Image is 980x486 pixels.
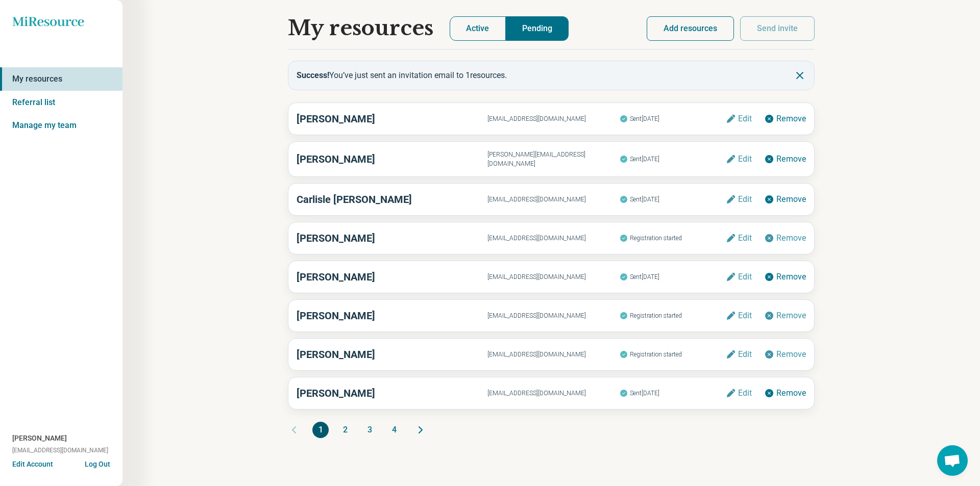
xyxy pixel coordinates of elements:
[620,232,726,245] span: Registration started
[776,234,806,242] span: Remove
[740,16,815,41] button: Send invite
[414,422,427,438] button: Next page
[738,273,752,281] span: Edit
[726,388,752,398] button: Edit
[297,386,487,401] h3: [PERSON_NAME]
[726,233,752,243] button: Edit
[738,350,752,359] span: Edit
[12,459,53,470] button: Edit Account
[361,422,378,438] button: 3
[764,114,806,124] button: Remove
[297,151,487,167] h3: [PERSON_NAME]
[776,155,806,163] span: Remove
[764,272,806,282] button: Remove
[297,308,487,323] h3: [PERSON_NAME]
[620,152,726,166] span: Sent [DATE]
[764,349,806,360] button: Remove
[487,311,620,320] span: [EMAIL_ADDRESS][DOMAIN_NAME]
[620,387,726,400] span: Sent [DATE]
[726,154,752,164] button: Edit
[776,350,806,359] span: Remove
[487,350,620,359] span: [EMAIL_ADDRESS][DOMAIN_NAME]
[764,154,806,164] button: Remove
[937,445,968,476] a: Open chat
[647,16,734,41] button: Add resources
[506,16,569,41] button: Pending
[726,272,752,282] button: Edit
[764,388,806,398] button: Remove
[764,311,806,321] button: Remove
[12,446,108,455] span: [EMAIL_ADDRESS][DOMAIN_NAME]
[288,16,433,41] h1: My resources
[726,349,752,360] button: Edit
[312,422,329,438] button: 1
[288,422,300,438] button: Previous page
[297,269,487,285] h3: [PERSON_NAME]
[487,195,620,204] span: [EMAIL_ADDRESS][DOMAIN_NAME]
[620,270,726,284] span: Sent [DATE]
[85,459,110,467] button: Log Out
[738,195,752,203] span: Edit
[738,312,752,320] span: Edit
[776,389,806,397] span: Remove
[12,433,67,444] span: [PERSON_NAME]
[738,115,752,123] span: Edit
[487,272,620,282] span: [EMAIL_ADDRESS][DOMAIN_NAME]
[620,193,726,206] span: Sent [DATE]
[620,112,726,125] span: Sent [DATE]
[450,16,506,41] button: Active
[487,150,620,168] span: [PERSON_NAME][EMAIL_ADDRESS][DOMAIN_NAME]
[726,114,752,124] button: Edit
[297,70,329,80] b: Success!
[738,389,752,397] span: Edit
[297,69,507,82] p: You’ve just sent an invitation email to 1 resources.
[738,155,752,163] span: Edit
[386,422,402,438] button: 4
[764,233,806,243] button: Remove
[776,273,806,281] span: Remove
[764,194,806,204] button: Remove
[776,195,806,203] span: Remove
[487,114,620,123] span: [EMAIL_ADDRESS][DOMAIN_NAME]
[297,347,487,362] h3: [PERSON_NAME]
[487,389,620,398] span: [EMAIL_ADDRESS][DOMAIN_NAME]
[297,231,487,246] h3: [PERSON_NAME]
[337,422,353,438] button: 2
[776,115,806,123] span: Remove
[726,311,752,321] button: Edit
[297,192,487,207] h3: Carlisle [PERSON_NAME]
[297,111,487,126] h3: [PERSON_NAME]
[487,234,620,243] span: [EMAIL_ADDRESS][DOMAIN_NAME]
[726,194,752,204] button: Edit
[738,234,752,242] span: Edit
[620,309,726,322] span: Registration started
[776,312,806,320] span: Remove
[620,348,726,361] span: Registration started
